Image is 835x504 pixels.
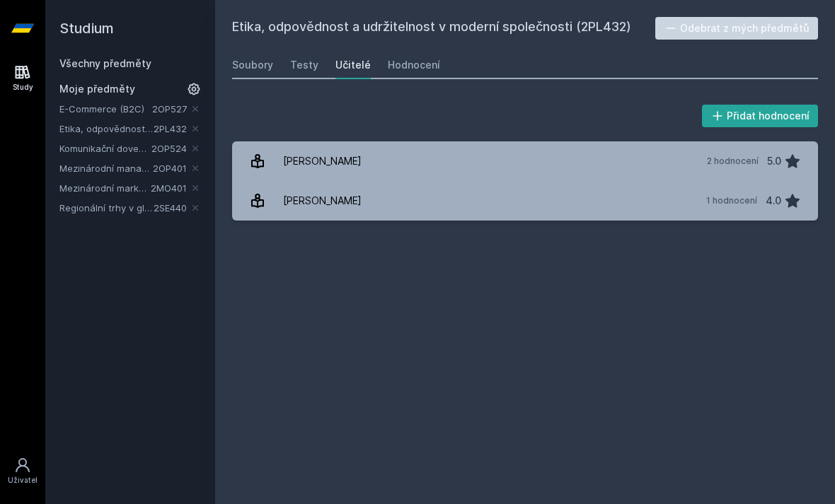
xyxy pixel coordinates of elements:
[152,103,187,115] a: 2OP527
[59,161,153,175] a: Mezinárodní management
[8,475,38,486] div: Uživatel
[707,156,759,167] div: 2 hodnocení
[283,187,362,215] div: [PERSON_NAME]
[290,58,318,72] div: Testy
[59,141,151,156] a: Komunikační dovednosti manažera
[13,82,33,93] div: Study
[3,450,42,493] a: Uživatel
[154,202,187,213] a: 2SE440
[151,143,187,154] a: 2OP524
[283,147,362,175] div: [PERSON_NAME]
[766,187,781,215] div: 4.0
[335,58,371,72] div: Učitelé
[59,82,135,96] span: Moje předměty
[232,17,655,40] h2: Etika, odpovědnost a udržitelnost v moderní společnosti (2PL432)
[59,122,154,136] a: Etika, odpovědnost a udržitelnost v moderní společnosti
[232,58,273,72] div: Soubory
[154,123,187,134] a: 2PL432
[59,181,151,195] a: Mezinárodní marketing
[3,57,42,100] a: Study
[767,147,781,175] div: 5.0
[232,51,273,79] a: Soubory
[153,163,187,174] a: 2OP401
[59,201,154,215] a: Regionální trhy v globální perspektivě
[388,58,440,72] div: Hodnocení
[706,195,757,206] div: 1 hodnocení
[59,57,151,69] a: Všechny předměty
[388,51,440,79] a: Hodnocení
[232,181,818,221] a: [PERSON_NAME] 1 hodnocení 4.0
[655,17,819,40] button: Odebrat z mých předmětů
[232,141,818,181] a: [PERSON_NAME] 2 hodnocení 5.0
[59,102,152,116] a: E-Commerce (B2C)
[335,51,371,79] a: Učitelé
[151,182,187,194] a: 2MO401
[702,105,819,127] button: Přidat hodnocení
[290,51,318,79] a: Testy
